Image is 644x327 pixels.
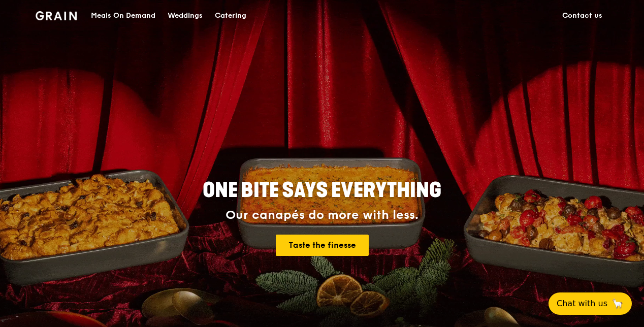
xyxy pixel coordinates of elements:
div: Meals On Demand [91,1,155,31]
a: Catering [209,1,252,31]
div: Catering [215,1,246,31]
div: Weddings [168,1,203,31]
span: Chat with us [557,298,607,310]
span: 🦙 [611,298,624,310]
span: ONE BITE SAYS EVERYTHING [203,178,441,203]
a: Taste the finesse [276,235,369,256]
a: Contact us [556,1,608,31]
img: Grain [36,11,77,20]
div: Our canapés do more with less. [139,208,505,222]
a: Weddings [162,1,209,31]
button: Chat with us🦙 [549,292,632,315]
